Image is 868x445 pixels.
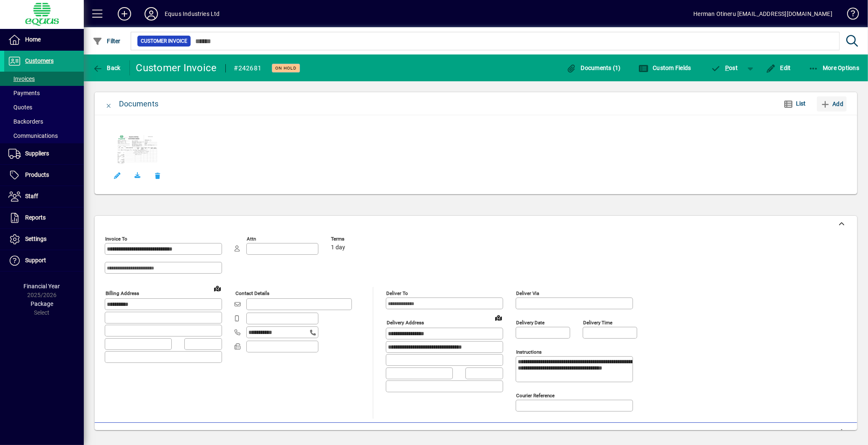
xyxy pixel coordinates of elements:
span: Edit [766,65,791,71]
a: Download [127,166,147,186]
span: Customer Invoice [141,37,187,45]
span: List [796,100,806,107]
div: Herman Otineru [EMAIL_ADDRESS][DOMAIN_NAME] [693,7,832,21]
app-page-header-button: Back [84,60,130,75]
button: List [777,96,813,111]
button: Post [707,60,742,75]
button: Custom Fields [636,60,693,75]
a: Communications [4,129,84,143]
mat-label: Deliver To [386,290,408,296]
a: Knowledge Base [841,2,858,29]
span: On hold [275,65,297,71]
span: Backorders [8,118,43,125]
button: Edit [764,60,793,75]
a: View on map [211,282,224,295]
button: Add [817,96,847,111]
button: Filter [90,34,123,49]
div: Documents [119,97,158,111]
button: Edit [107,166,127,186]
a: Backorders [4,114,84,129]
a: Support [4,250,84,271]
mat-label: Deliver via [516,290,539,296]
div: #242681 [234,62,262,75]
span: Custom Fields [638,65,691,71]
button: Back [90,60,123,75]
mat-label: Instructions [516,349,542,355]
a: Home [4,29,84,50]
span: Payments [8,90,40,96]
mat-label: Courier Reference [516,393,555,398]
span: Customers [25,57,54,64]
span: Filter [93,38,121,44]
a: Invoices [4,72,84,86]
span: Back [93,65,121,71]
span: 1 day [331,244,345,251]
span: Financial Year [24,283,60,290]
span: Reports [25,214,46,221]
button: Close [99,94,119,114]
a: Quotes [4,100,84,114]
mat-label: Attn [247,236,256,242]
a: View on map [492,311,505,324]
span: Communications [8,132,58,139]
span: Staff [25,193,38,199]
a: Reports [4,207,84,228]
a: Settings [4,229,84,250]
a: Products [4,165,84,186]
span: P [725,65,729,71]
span: Support [25,257,46,264]
mat-label: Delivery date [516,320,545,326]
span: Terms [331,236,381,242]
span: Products [25,171,49,178]
a: Payments [4,86,84,100]
span: Documents (1) [566,65,621,71]
button: More Options [806,60,862,75]
span: ost [711,65,738,71]
div: Equus Industries Ltd [165,7,220,21]
span: More Options [809,65,860,71]
button: Profile [138,6,165,21]
span: Settings [25,235,46,242]
span: Suppliers [25,150,49,157]
span: Add [820,97,843,111]
a: Suppliers [4,143,84,164]
button: Documents (1) [564,60,623,75]
span: Invoices [8,75,35,82]
span: Package [31,300,53,307]
mat-label: Invoice To [105,236,127,242]
div: Customer Invoice [136,61,217,75]
span: Home [25,36,41,43]
a: Staff [4,186,84,207]
button: Add [111,6,138,21]
mat-label: Delivery time [583,320,612,326]
span: Quotes [8,104,32,111]
button: Remove [147,166,168,186]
